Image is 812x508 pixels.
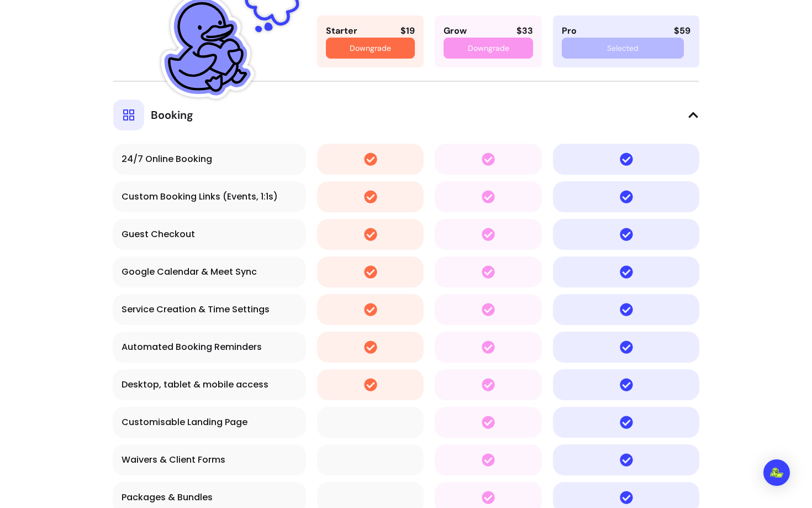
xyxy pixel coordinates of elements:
[122,453,297,467] div: Waivers & Client Forms
[674,24,690,38] div: $59
[122,228,297,241] div: Guest Checkout
[763,459,790,486] div: Open Intercom Messenger
[122,341,297,354] div: Automated Booking Reminders
[122,265,297,279] div: Google Calendar & Meet Sync
[113,81,699,130] button: Booking
[122,491,297,504] div: Packages & Bundles
[444,24,467,38] div: Grow
[562,24,577,38] div: Pro
[516,24,533,38] div: $ 33
[122,153,297,166] div: 24/7 Online Booking
[326,24,357,38] div: Starter
[122,416,297,429] div: Customisable Landing Page
[151,107,193,123] span: Booking
[444,38,533,59] button: Downgrade
[400,24,415,38] div: $ 19
[122,378,297,391] div: Desktop, tablet & mobile access
[122,190,297,203] div: Custom Booking Links (Events, 1:1s)
[326,38,415,59] button: Downgrade
[122,303,297,316] div: Service Creation & Time Settings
